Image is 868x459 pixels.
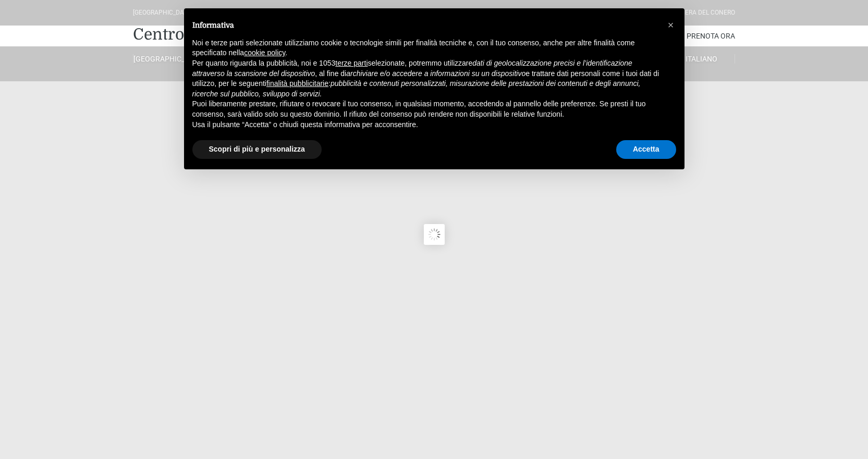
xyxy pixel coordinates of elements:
a: Italiano [668,54,735,64]
a: Centro Vacanze De Angelis [133,24,334,45]
button: Accetta [616,140,676,159]
em: archiviare e/o accedere a informazioni su un dispositivo [346,69,525,78]
p: Noi e terze parti selezionate utilizziamo cookie o tecnologie simili per finalità tecniche e, con... [192,38,659,58]
div: [GEOGRAPHIC_DATA] [133,8,193,18]
em: dati di geolocalizzazione precisi e l’identificazione attraverso la scansione del dispositivo [192,59,632,78]
h2: Informativa [192,21,659,30]
div: Riviera Del Conero [674,8,735,18]
span: × [668,19,674,31]
p: Usa il pulsante “Accetta” o chiudi questa informativa per acconsentire. [192,120,659,130]
button: terze parti [335,58,368,69]
p: Puoi liberamente prestare, rifiutare o revocare il tuo consenso, in qualsiasi momento, accedendo ... [192,99,659,119]
em: pubblicità e contenuti personalizzati, misurazione delle prestazioni dei contenuti e degli annunc... [192,79,641,98]
button: Chiudi questa informativa [663,17,679,33]
a: Prenota Ora [687,26,735,46]
p: Per quanto riguarda la pubblicità, noi e 1053 selezionate, potremmo utilizzare , al fine di e tra... [192,58,659,99]
span: Italiano [686,55,717,63]
button: finalità pubblicitarie [266,79,328,89]
button: Scopri di più e personalizza [192,140,322,159]
a: [GEOGRAPHIC_DATA] [133,54,200,64]
a: cookie policy [244,48,285,57]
